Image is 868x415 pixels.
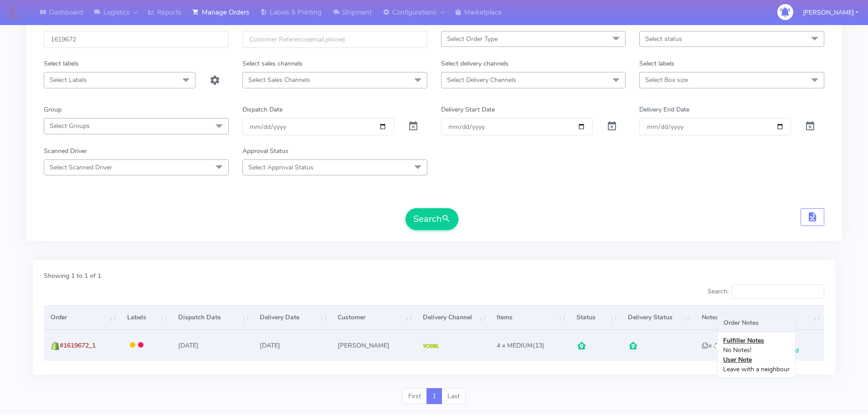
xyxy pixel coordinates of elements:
[242,105,282,114] label: Dispatch Date
[406,208,458,230] button: Search
[44,105,62,114] label: Group
[426,388,442,405] a: 1
[723,355,752,364] b: User Note
[570,305,621,330] th: Status: activate to sort column ascending
[248,76,310,84] span: Select Sales Channels
[490,305,570,330] th: Items: activate to sort column ascending
[242,31,427,48] input: Customer Reference(email,phone)
[497,341,544,350] span: (13)
[50,76,87,84] span: Select Labels
[695,305,743,330] th: Notes: activate to sort column ascending
[171,330,253,360] td: [DATE]
[44,305,120,330] th: Order: activate to sort column ascending
[253,305,331,330] th: Delivery Date: activate to sort column ascending
[723,345,790,355] div: No Notes!
[242,146,288,156] label: Approval Status
[60,341,96,350] span: #1619672_1
[718,314,795,332] h3: Order Notes
[331,330,416,360] td: [PERSON_NAME]
[44,31,229,48] input: Order Id
[639,59,674,68] label: Select labels
[242,59,303,68] label: Select sales channels
[51,341,60,350] img: shopify.png
[718,332,795,378] div: Leave with a neighbour
[441,59,508,68] label: Select delivery channels
[639,105,689,114] label: Delivery End Date
[171,305,253,330] th: Dispatch Date: activate to sort column ascending
[702,341,717,350] i: x 1
[50,122,90,130] span: Select Groups
[447,35,498,43] span: Select Order Type
[497,341,533,350] span: 4 x MEDIUM
[120,305,171,330] th: Labels: activate to sort column ascending
[645,76,688,84] span: Select Box size
[44,146,87,156] label: Scanned Driver
[796,3,865,22] button: [PERSON_NAME]
[447,76,516,84] span: Select Delivery Channels
[44,271,101,281] label: Showing 1 to 1 of 1
[248,163,313,172] span: Select Approval Status
[723,336,764,345] b: Fulfiller Notes
[441,105,495,114] label: Delivery Start Date
[253,330,331,360] td: [DATE]
[708,284,824,299] label: Search:
[331,305,416,330] th: Customer: activate to sort column ascending
[645,35,682,43] span: Select status
[44,59,79,68] label: Select labels
[621,305,695,330] th: Delivery Status: activate to sort column ascending
[743,305,824,330] th: Actions: activate to sort column ascending
[732,284,824,299] input: Search:
[416,305,490,330] th: Delivery Channel: activate to sort column ascending
[423,344,439,348] img: Yodel
[50,163,112,172] span: Select Scanned Driver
